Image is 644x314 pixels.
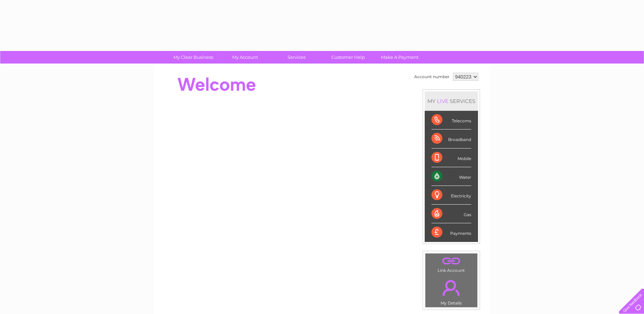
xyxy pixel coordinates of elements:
[431,186,471,205] div: Electricity
[425,274,478,308] td: My Details
[427,276,476,300] a: .
[269,51,325,64] a: Services
[165,51,221,64] a: My Clear Business
[425,253,478,275] td: Link Account
[431,167,471,186] div: Water
[372,51,428,64] a: Make A Payment
[431,129,471,148] div: Broadband
[427,255,476,267] a: .
[431,205,471,223] div: Gas
[431,223,471,242] div: Payments
[425,91,478,111] div: MY SERVICES
[436,98,450,104] div: LIVE
[431,111,471,129] div: Telecoms
[320,51,376,64] a: Customer Help
[217,51,273,64] a: My Account
[412,71,451,83] td: Account number
[431,149,471,167] div: Mobile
